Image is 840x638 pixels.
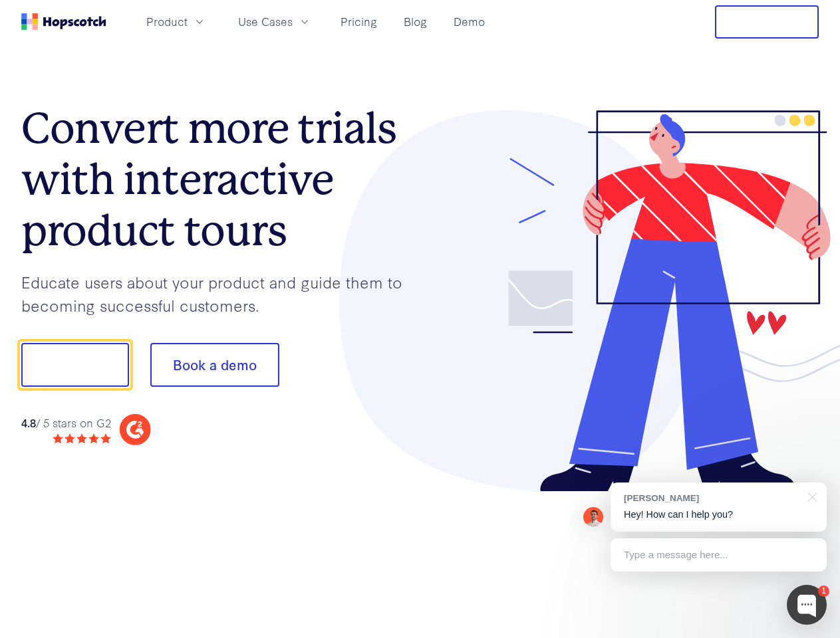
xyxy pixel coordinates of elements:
span: Use Cases [238,13,293,30]
div: Type a message here... [611,538,827,572]
a: Blog [398,11,432,33]
button: Product [138,11,214,33]
button: Free Trial [715,5,819,39]
strong: 4.8 [21,415,36,430]
div: 1 [818,585,829,597]
button: Show me! [21,343,129,387]
p: Hey! How can I help you? [624,508,813,522]
div: [PERSON_NAME] [624,492,800,504]
p: Educate users about your product and guide them to becoming successful customers. [21,270,420,316]
img: Mark Spera [583,507,603,527]
button: Use Cases [230,11,319,33]
a: Home [21,13,106,30]
span: Product [146,13,188,30]
button: Book a demo [150,343,279,387]
a: Demo [448,11,490,33]
h1: Convert more trials with interactive product tours [21,103,420,256]
div: / 5 stars on G2 [21,415,111,431]
a: Pricing [335,11,382,33]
